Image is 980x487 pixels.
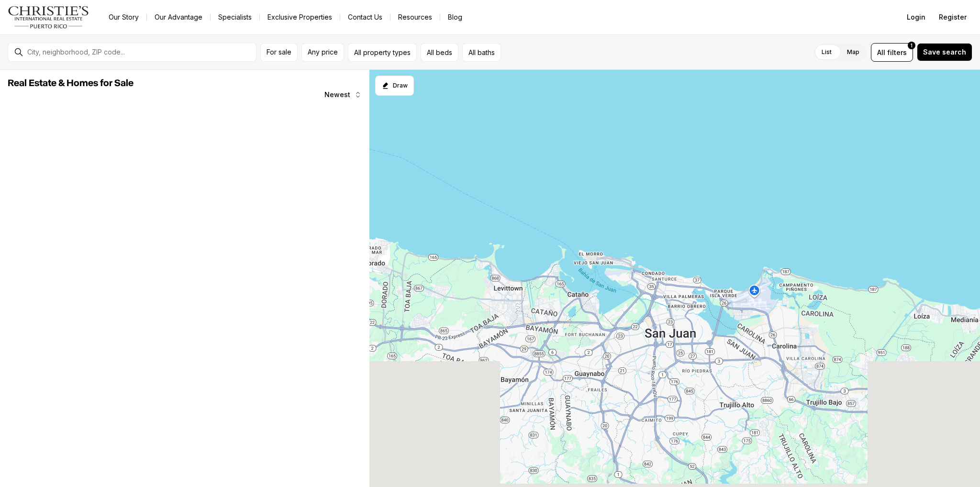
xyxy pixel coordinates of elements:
[923,48,966,56] span: Save search
[308,48,338,56] span: Any price
[211,11,259,24] a: Specialists
[101,11,146,24] a: Our Story
[440,11,470,24] a: Blog
[917,43,972,61] button: Save search
[319,85,367,104] button: Newest
[939,13,967,21] span: Register
[390,11,440,24] a: Resources
[933,8,972,27] button: Register
[147,11,210,24] a: Our Advantage
[324,91,350,99] span: Newest
[901,8,931,27] button: Login
[887,47,907,57] span: filters
[375,76,414,96] button: Start drawing
[301,43,344,62] button: Any price
[814,44,839,61] label: List
[462,43,501,62] button: All baths
[911,42,913,49] span: 1
[260,11,340,24] a: Exclusive Properties
[907,13,925,21] span: Login
[348,43,417,62] button: All property types
[340,11,390,24] button: Contact Us
[421,43,458,62] button: All beds
[8,6,89,29] img: logo
[260,43,298,62] button: For sale
[839,44,867,61] label: Map
[8,78,134,88] span: Real Estate & Homes for Sale
[871,43,913,62] button: Allfilters1
[267,48,291,56] span: For sale
[877,47,885,57] span: All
